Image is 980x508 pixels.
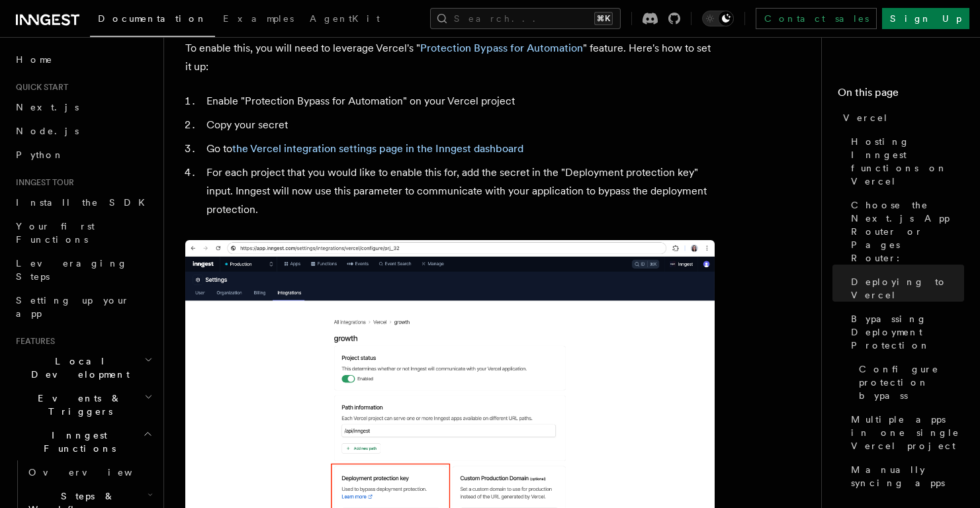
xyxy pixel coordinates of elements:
span: Choose the Next.js App Router or Pages Router: [851,198,964,265]
a: Overview [23,460,156,484]
a: Deploying to Vercel [846,270,964,307]
a: Bypassing Deployment Protection [846,307,964,357]
a: Protection Bypass for Automation [420,42,583,54]
a: Your first Functions [11,214,156,251]
li: Go to [202,140,715,158]
span: Configure protection bypass [859,362,964,402]
span: Leveraging Steps [16,258,128,282]
p: To enable this, you will need to leverage Vercel's " " feature. Here's how to set it up: [185,39,715,76]
span: Install the SDK [16,197,153,208]
span: Overview [28,467,165,478]
a: Next.js [11,95,156,119]
a: Contact sales [756,8,877,29]
kbd: ⌘K [594,12,613,25]
a: Hosting Inngest functions on Vercel [846,130,964,193]
span: Vercel [843,111,889,124]
span: AgentKit [310,13,380,24]
span: Python [16,149,64,160]
span: Inngest tour [11,177,74,188]
a: Home [11,48,156,71]
a: Multiple apps in one single Vercel project [846,407,964,458]
a: Choose the Next.js App Router or Pages Router: [846,193,964,270]
button: Toggle dark mode [702,11,734,26]
li: Enable "Protection Bypass for Automation" on your Vercel project [202,92,715,110]
button: Events & Triggers [11,386,156,423]
a: Documentation [90,4,215,37]
span: Hosting Inngest functions on Vercel [851,135,964,188]
a: Node.js [11,119,156,143]
span: Bypassing Deployment Protection [851,312,964,352]
a: Vercel [838,106,964,130]
a: Sign Up [882,8,969,29]
button: Search...⌘K [430,8,621,29]
span: Deploying to Vercel [851,275,964,302]
span: Node.js [16,126,79,136]
a: Install the SDK [11,190,156,214]
a: the Vercel integration settings page in the Inngest dashboard [232,142,523,155]
span: Features [11,336,55,347]
span: Your first Functions [16,221,95,245]
h4: On this page [838,85,964,106]
a: AgentKit [302,4,388,36]
li: For each project that you would like to enable this for, add the secret in the "Deployment protec... [202,163,715,219]
button: Local Development [11,349,156,386]
a: Python [11,143,156,167]
span: Next.js [16,102,79,112]
span: Inngest Functions [11,429,143,455]
span: Examples [223,13,294,24]
a: Configure protection bypass [854,357,964,407]
span: Documentation [98,13,207,24]
span: Home [16,53,53,66]
span: Quick start [11,82,68,93]
span: Multiple apps in one single Vercel project [851,413,964,452]
a: Manually syncing apps [846,458,964,495]
a: Leveraging Steps [11,251,156,288]
a: Examples [215,4,302,36]
span: Setting up your app [16,295,130,319]
a: Setting up your app [11,288,156,325]
span: Local Development [11,355,144,381]
button: Inngest Functions [11,423,156,460]
span: Events & Triggers [11,392,144,418]
span: Manually syncing apps [851,463,964,489]
li: Copy your secret [202,116,715,134]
